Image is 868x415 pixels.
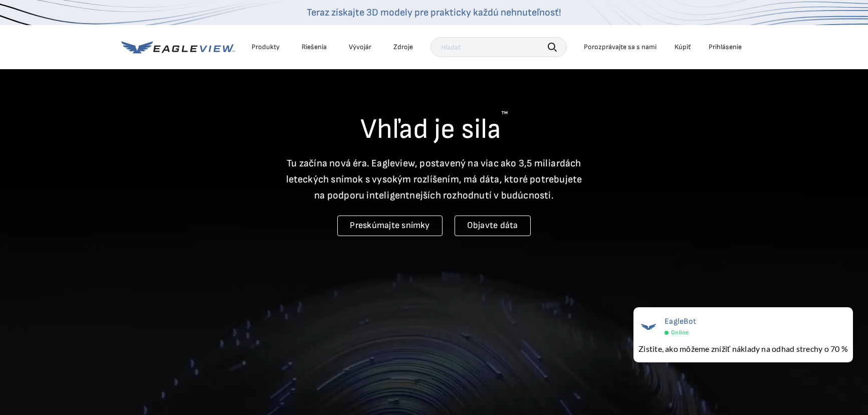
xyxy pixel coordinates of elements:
[337,216,442,236] a: Preskúmajte snímky
[349,43,371,52] a: Vývojár
[393,43,413,51] font: Zdroje
[430,37,567,57] input: Hľadať
[349,43,371,51] font: Vývojár
[252,43,280,51] font: Produkty
[350,220,429,231] font: Preskúmajte snímky
[286,157,582,201] font: Tu začína nová éra. Eagleview, postavený na viac ako 3,5 miliardách leteckých snímok s vysokým ro...
[307,7,561,19] a: Teraz získajte 3D modely pre prakticky každú nehnuteľnosť!
[665,317,696,326] font: EagleBot
[467,220,518,231] font: Objavte dáta
[455,216,531,236] a: Objavte dáta
[675,43,691,51] font: Kúpiť
[501,110,508,119] font: ™
[584,43,657,51] font: Porozprávajte sa s nami
[638,344,848,353] font: Zistite, ako môžeme znížiť náklady na odhad strechy o 70 %
[709,43,742,51] font: Prihlásenie
[360,113,501,146] font: Vhľad je sila
[671,329,689,336] font: Online
[302,43,327,51] font: Riešenia
[675,43,691,52] a: Kúpiť
[638,317,659,337] img: EagleBot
